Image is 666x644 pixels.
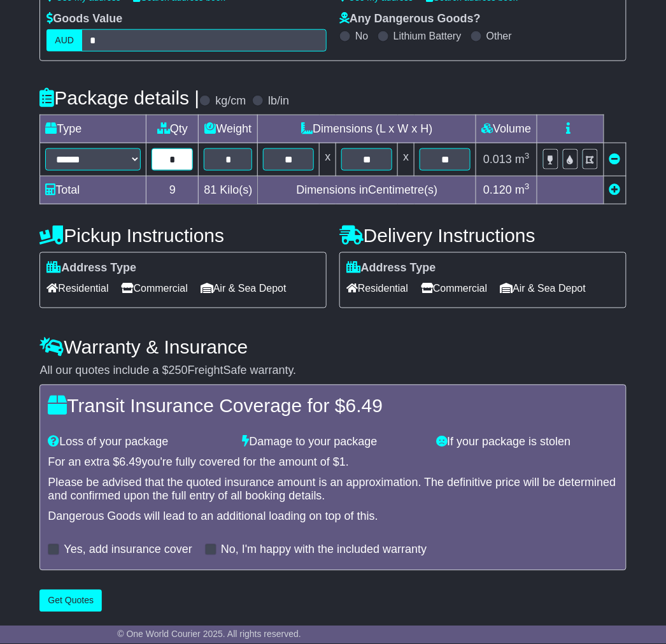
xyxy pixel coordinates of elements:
td: Dimensions (L x W x H) [258,115,476,143]
div: If your package is stolen [430,436,625,450]
div: Loss of your package [41,436,236,450]
div: Please be advised that the quoted insurance amount is an approximation. The definitive price will... [48,476,618,504]
span: Residential [346,279,408,299]
td: 9 [146,176,199,204]
span: 81 [204,183,216,196]
td: x [320,143,336,176]
span: Commercial [122,279,188,299]
span: Air & Sea Depot [201,279,287,299]
span: © One World Courier 2025. All rights reserved. [117,629,301,640]
span: 250 [169,364,188,377]
span: 0.120 [483,183,512,196]
span: Air & Sea Depot [500,279,586,299]
label: No, I'm happy with the included warranty [221,543,427,557]
div: All our quotes include a $ FreightSafe warranty. [39,364,626,378]
label: kg/cm [215,94,246,108]
label: No [355,30,368,42]
label: Any Dangerous Goods? [339,12,481,26]
label: lb/in [268,94,289,108]
td: x [398,143,414,176]
span: m [515,183,530,196]
td: Qty [146,115,199,143]
sup: 3 [525,151,530,161]
span: 6.49 [119,456,141,469]
td: Total [40,176,146,204]
label: Lithium Battery [393,30,462,42]
sup: 3 [525,182,530,191]
label: AUD [46,29,82,52]
td: Kilo(s) [199,176,258,204]
div: Dangerous Goods will lead to an additional loading on top of this. [48,510,618,524]
h4: Warranty & Insurance [39,337,626,358]
span: 1 [339,456,346,469]
label: Address Type [46,262,136,276]
label: Goods Value [46,12,122,26]
span: 6.49 [346,396,383,417]
button: Get Quotes [39,590,102,612]
td: Dimensions in Centimetre(s) [258,176,476,204]
h4: Package details | [39,87,199,108]
span: m [515,153,530,166]
span: 0.013 [483,153,512,166]
h4: Delivery Instructions [339,225,627,246]
h4: Pickup Instructions [39,225,327,246]
td: Volume [476,115,537,143]
a: Add new item [609,183,621,196]
h4: Transit Insurance Coverage for $ [48,396,618,417]
a: Remove this item [609,153,621,166]
span: Commercial [421,279,487,299]
label: Yes, add insurance cover [64,543,192,557]
label: Address Type [346,262,436,276]
label: Other [486,30,512,42]
td: Weight [199,115,258,143]
span: Residential [46,279,108,299]
div: Damage to your package [236,436,430,450]
div: For an extra $ you're fully covered for the amount of $ . [48,456,618,470]
td: Type [40,115,146,143]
